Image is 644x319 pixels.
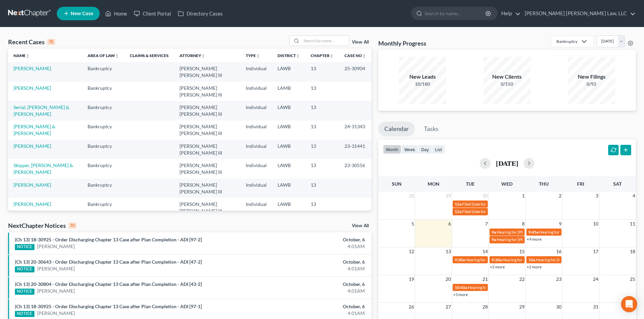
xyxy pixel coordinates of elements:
[496,160,518,167] h2: [DATE]
[527,264,542,269] a: +2 more
[272,159,305,178] td: LAWB
[502,257,614,262] span: Hearing for [US_STATE] Safety Association of Timbermen - Self I
[15,289,34,295] div: NOTICE
[383,145,401,154] button: month
[305,101,339,120] td: 13
[15,237,202,242] a: (Ch 13) 18-30925 - Order Discharging Chapter 13 Case after Plan Completion - ADI [97-2]
[174,198,240,217] td: [PERSON_NAME] [PERSON_NAME] III
[498,7,521,20] a: Help
[305,179,339,198] td: 13
[15,259,202,265] a: (Ch 13) 20-30643 - Order Discharging Chapter 13 Case after Plan Completion - ADI [47-2]
[240,159,272,178] td: Individual
[124,49,174,62] th: Claims & Services
[240,121,272,140] td: Individual
[555,247,562,256] span: 16
[408,247,415,256] span: 12
[568,73,615,81] div: New Filings
[115,54,119,58] i: unfold_more
[272,198,305,217] td: LAWB
[445,303,452,311] span: 27
[296,54,300,58] i: unfold_more
[82,159,124,178] td: Bankruptcy
[305,62,339,81] td: 13
[240,140,272,159] td: Individual
[305,140,339,159] td: 13
[82,121,124,140] td: Bankruptcy
[82,82,124,101] td: Bankruptcy
[428,181,439,187] span: Mon
[352,223,369,228] a: View All
[378,39,426,47] h3: Monthly Progress
[130,7,174,20] a: Client Portal
[521,192,525,200] span: 1
[392,181,402,187] span: Sun
[272,179,305,198] td: LAWB
[272,140,305,159] td: LAWB
[492,237,496,242] span: 9a
[253,265,365,272] div: 4:01AM
[462,209,519,214] span: Filed Date for [PERSON_NAME]
[26,54,30,58] i: unfold_more
[527,237,542,242] a: +9 more
[536,257,589,262] span: Hearing for [PERSON_NAME]
[201,54,205,58] i: unfold_more
[528,257,535,262] span: 10a
[448,220,452,228] span: 6
[15,311,34,317] div: NOTICE
[555,303,562,311] span: 30
[462,202,519,207] span: Filed Date for [PERSON_NAME]
[253,281,365,288] div: October, 6
[519,275,525,283] span: 22
[352,40,369,45] a: View All
[339,121,372,140] td: 24-31343
[82,198,124,217] td: Bankruptcy
[344,53,366,58] a: Case Nounfold_more
[455,285,467,290] span: 10:45a
[8,38,55,46] div: Recent Cases
[37,310,75,317] a: [PERSON_NAME]
[240,82,272,101] td: Individual
[482,303,488,311] span: 28
[629,247,636,256] span: 18
[483,81,531,87] div: 0/150
[305,82,339,101] td: 13
[492,230,496,235] span: 9a
[14,104,69,117] a: Serial, [PERSON_NAME] & [PERSON_NAME]
[621,296,637,312] div: Open Intercom Messenger
[445,247,452,256] span: 13
[82,101,124,120] td: Bankruptcy
[253,243,365,250] div: 4:01AM
[82,179,124,198] td: Bankruptcy
[399,73,446,81] div: New Leads
[253,259,365,265] div: October, 6
[278,53,300,58] a: Districtunfold_more
[37,243,75,250] a: [PERSON_NAME]
[305,121,339,140] td: 13
[14,143,51,149] a: [PERSON_NAME]
[14,65,51,71] a: [PERSON_NAME]
[539,230,592,235] span: Hearing for [PERSON_NAME]
[613,181,622,187] span: Sat
[490,264,505,269] a: +2 more
[102,7,130,20] a: Home
[15,281,202,287] a: (Ch 13) 20-30804 - Order Discharging Chapter 13 Case after Plan Completion - ADI [43-2]
[240,179,272,198] td: Individual
[455,202,461,207] span: 12a
[240,101,272,120] td: Individual
[15,244,34,250] div: NOTICE
[455,257,465,262] span: 9:30a
[519,247,525,256] span: 15
[15,266,34,272] div: NOTICE
[468,285,521,290] span: Hearing for [PERSON_NAME]
[256,54,260,58] i: unfold_more
[539,181,549,187] span: Thu
[466,257,577,262] span: Hearing for [US_STATE] Safety Association of Timbermen - Self I
[174,121,240,140] td: [PERSON_NAME] [PERSON_NAME] III
[445,192,452,200] span: 29
[418,145,432,154] button: day
[445,275,452,283] span: 20
[14,124,55,136] a: [PERSON_NAME] & [PERSON_NAME]
[180,53,205,58] a: Attorneyunfold_more
[492,257,502,262] span: 9:30a
[15,303,202,309] a: (Ch 13) 18-30925 - Order Discharging Chapter 13 Case after Plan Completion - ADI [97-1]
